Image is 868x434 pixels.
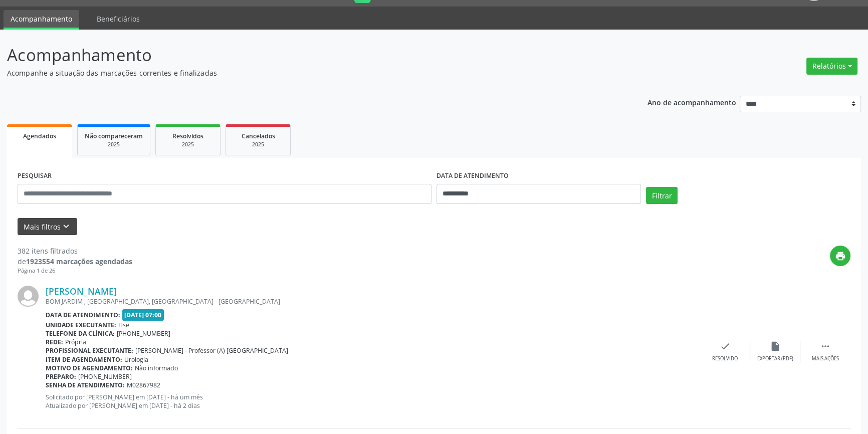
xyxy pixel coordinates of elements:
[18,256,132,267] div: de
[172,132,203,140] span: Resolvidos
[124,355,148,364] span: Urologia
[720,341,731,352] i: check
[85,141,143,148] div: 2025
[18,246,132,256] div: 382 itens filtrados
[46,355,122,364] b: Item de agendamento:
[233,141,283,148] div: 2025
[135,346,288,355] span: [PERSON_NAME] - Professor (A) [GEOGRAPHIC_DATA]
[46,393,700,410] p: Solicitado por [PERSON_NAME] em [DATE] - há um mês Atualizado por [PERSON_NAME] em [DATE] - há 2 ...
[820,341,831,352] i: 
[806,58,857,75] button: Relatórios
[117,329,170,338] span: [PHONE_NUMBER]
[4,10,79,30] a: Acompanhamento
[46,346,133,355] b: Profissional executante:
[7,68,605,78] p: Acompanhe a situação das marcações correntes e finalizadas
[78,372,132,381] span: [PHONE_NUMBER]
[812,355,839,362] div: Mais ações
[647,96,736,108] p: Ano de acompanhamento
[242,132,275,140] span: Cancelados
[90,10,147,28] a: Beneficiários
[46,286,117,297] a: [PERSON_NAME]
[830,246,850,266] button: print
[46,329,115,338] b: Telefone da clínica:
[46,372,76,381] b: Preparo:
[163,141,213,148] div: 2025
[18,267,132,275] div: Página 1 de 26
[135,364,178,372] span: Não informado
[118,321,129,329] span: Hse
[26,257,132,266] strong: 1923554 marcações agendadas
[46,364,133,372] b: Motivo de agendamento:
[757,355,793,362] div: Exportar (PDF)
[46,297,700,306] div: BOM JARDIM , [GEOGRAPHIC_DATA], [GEOGRAPHIC_DATA] - [GEOGRAPHIC_DATA]
[770,341,781,352] i: insert_drive_file
[46,338,63,346] b: Rede:
[23,132,56,140] span: Agendados
[18,286,39,307] img: img
[835,251,846,262] i: print
[85,132,143,140] span: Não compareceram
[437,168,509,184] label: DATA DE ATENDIMENTO
[61,221,72,232] i: keyboard_arrow_down
[18,218,77,236] button: Mais filtroskeyboard_arrow_down
[127,381,160,389] span: M02867982
[46,311,120,319] b: Data de atendimento:
[46,381,125,389] b: Senha de atendimento:
[7,43,605,68] p: Acompanhamento
[646,187,678,204] button: Filtrar
[65,338,86,346] span: Própria
[122,309,164,321] span: [DATE] 07:00
[18,168,52,184] label: PESQUISAR
[46,321,116,329] b: Unidade executante:
[712,355,738,362] div: Resolvido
